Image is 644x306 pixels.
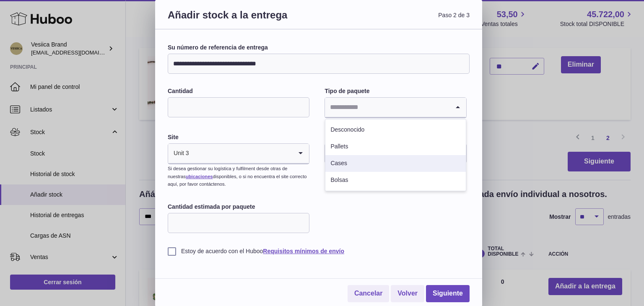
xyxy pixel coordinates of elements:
input: Search for option [190,144,293,163]
label: Fecha de envío esperada [325,133,466,141]
li: Pallets [325,138,465,155]
input: Search for option [325,98,449,117]
label: Site [168,133,309,141]
a: Requisitos mínimos de envío [263,248,344,254]
div: Search for option [325,98,466,118]
a: Volver [391,285,424,302]
li: Cases [325,155,465,172]
small: Si desea gestionar su logística y fulfilment desde otras de nuestras disponibles, o si no encuent... [168,166,306,187]
div: Search for option [168,144,309,164]
label: Cantidad estimada por paquete [168,203,309,211]
span: Paso 2 de 3 [319,8,470,31]
a: Siguiente [426,285,470,302]
a: ubicaciones [186,174,213,179]
label: Estoy de acuerdo con el Huboo [168,247,470,255]
h3: Añadir stock a la entrega [168,8,319,31]
label: Su número de referencia de entrega [168,44,470,52]
label: Tipo de paquete [325,87,466,95]
label: Cantidad [168,87,309,95]
span: Unit 3 [168,144,190,163]
li: Bolsas [325,172,465,189]
li: Desconocido [325,122,465,138]
a: Cancelar [348,285,390,302]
